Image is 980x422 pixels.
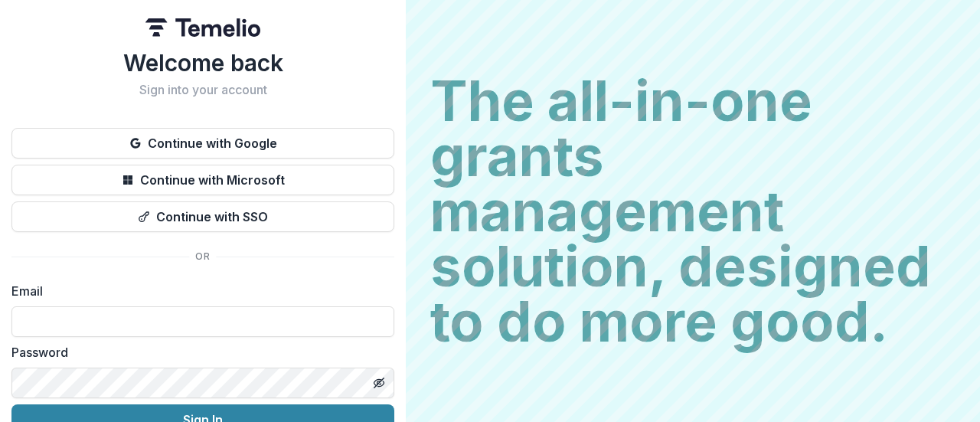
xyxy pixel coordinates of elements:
img: Temelio [145,18,260,37]
label: Password [11,343,385,361]
button: Continue with SSO [11,201,394,232]
button: Toggle password visibility [367,371,391,395]
h2: Sign into your account [11,83,394,97]
label: Email [11,282,385,300]
h1: Welcome back [11,49,394,77]
button: Continue with Microsoft [11,165,394,195]
button: Continue with Google [11,128,394,159]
